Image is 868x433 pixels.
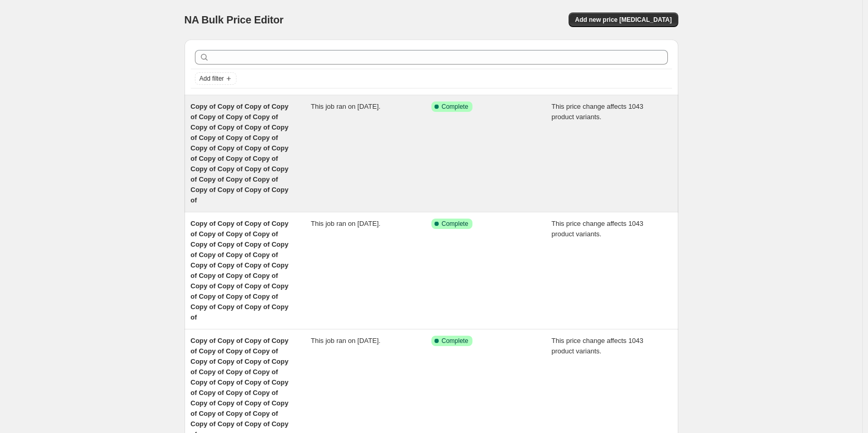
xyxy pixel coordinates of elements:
[442,103,468,111] span: Complete
[200,74,224,83] span: Add filter
[442,220,468,228] span: Complete
[551,103,643,121] span: This price change affects 1043 product variants.
[551,337,643,355] span: This price change affects 1043 product variants.
[191,103,288,204] span: Copy of Copy of Copy of Copy of Copy of Copy of Copy of Copy of Copy of Copy of Copy of Copy of C...
[191,220,288,321] span: Copy of Copy of Copy of Copy of Copy of Copy of Copy of Copy of Copy of Copy of Copy of Copy of C...
[311,103,380,110] span: This job ran on [DATE].
[195,72,236,85] button: Add filter
[551,220,643,238] span: This price change affects 1043 product variants.
[311,220,380,227] span: This job ran on [DATE].
[311,337,380,345] span: This job ran on [DATE].
[569,12,678,27] button: Add new price [MEDICAL_DATA]
[575,16,672,24] span: Add new price [MEDICAL_DATA]
[442,337,468,345] span: Complete
[185,14,284,26] span: NA Bulk Price Editor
